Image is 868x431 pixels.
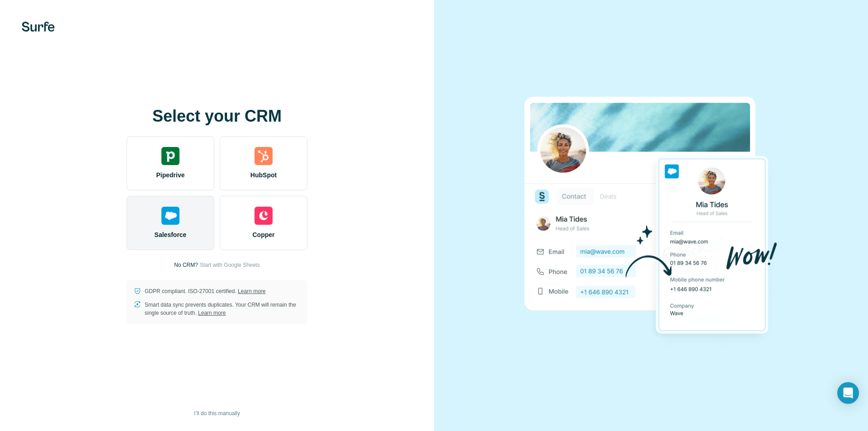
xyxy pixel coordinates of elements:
[200,261,260,269] button: Start with Google Sheets
[174,261,198,269] p: No CRM?
[255,147,273,165] img: hubspot's logo
[194,409,240,417] span: I’ll do this manually
[145,301,300,317] p: Smart data sync prevents duplicates. Your CRM will remain the single source of truth.
[161,207,179,225] img: salesforce's logo
[238,288,265,294] a: Learn more
[253,230,275,239] span: Copper
[155,230,187,239] span: Salesforce
[255,207,273,225] img: copper's logo
[156,171,184,180] span: Pipedrive
[145,287,265,295] p: GDPR compliant. ISO-27001 certified.
[250,171,277,180] span: HubSpot
[524,81,778,350] img: SALESFORCE image
[188,407,246,420] button: I’ll do this manually
[127,107,307,125] h1: Select your CRM
[161,147,179,165] img: pipedrive's logo
[198,310,226,316] a: Learn more
[837,382,859,404] div: Open Intercom Messenger
[22,22,55,32] img: Surfe's logo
